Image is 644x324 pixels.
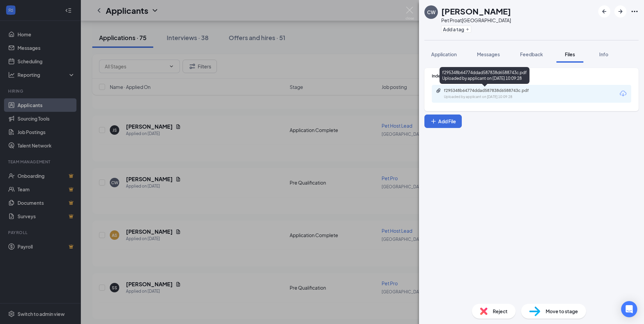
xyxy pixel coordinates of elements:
[599,51,608,57] span: Info
[565,51,575,57] span: Files
[444,94,545,100] div: Uploaded by applicant on [DATE] 10:09:28
[600,7,608,15] svg: ArrowLeftNew
[436,88,545,100] a: Paperclipf295348b64774ddad587838d6588743c.pdfUploaded by applicant on [DATE] 10:09:28
[598,5,610,18] button: ArrowLeftNew
[427,9,436,15] div: CW
[465,27,470,31] svg: Plus
[430,118,437,125] svg: Plus
[546,307,578,315] span: Move to stage
[619,90,627,98] svg: Download
[432,73,631,79] div: Indeed Resume
[441,17,511,24] div: Pet Pro at [GEOGRAPHIC_DATA]
[621,301,637,317] div: Open Intercom Messenger
[440,67,529,84] div: f295348b64774ddad587838d6588743c.pdf Uploaded by applicant on [DATE] 10:09:28
[441,5,511,17] h1: [PERSON_NAME]
[616,7,624,15] svg: ArrowRight
[520,51,543,57] span: Feedback
[424,115,462,128] button: Add FilePlus
[493,307,508,315] span: Reject
[477,51,500,57] span: Messages
[444,88,538,93] div: f295348b64774ddad587838d6588743c.pdf
[614,5,626,18] button: ArrowRight
[631,7,639,15] svg: Ellipses
[431,51,457,57] span: Application
[436,88,441,93] svg: Paperclip
[441,26,471,33] button: PlusAdd a tag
